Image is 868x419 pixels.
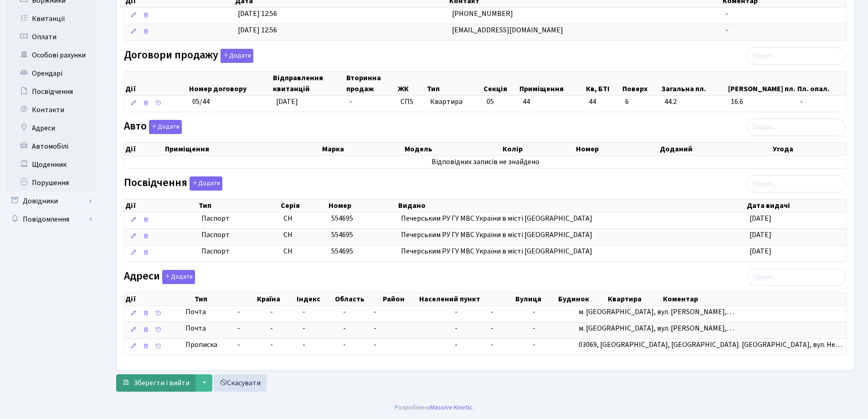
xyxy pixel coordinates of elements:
[321,143,404,155] th: Марка
[124,72,188,95] th: Дії
[491,323,493,333] span: -
[579,340,842,350] span: 03069, [GEOGRAPHIC_DATA], [GEOGRAPHIC_DATA]. [GEOGRAPHIC_DATA], вул. Не…
[190,176,222,191] button: Посвідчення
[149,120,182,134] button: Авто
[533,340,535,350] span: -
[5,64,96,83] a: Орендарі
[345,72,396,95] th: Вторинна продаж
[237,323,263,334] span: -
[147,119,182,134] a: Додати
[201,246,276,257] span: Паспорт
[194,293,256,305] th: Тип
[124,293,194,305] th: Дії
[283,213,293,223] span: СН
[201,213,276,224] span: Паспорт
[272,72,345,95] th: Відправлення квитанцій
[747,119,846,136] input: Пошук...
[395,403,474,413] div: Розроблено .
[621,72,661,95] th: Поверх
[303,323,305,333] span: -
[664,97,724,107] span: 44.2
[188,72,272,95] th: Номер договору
[772,143,846,155] th: Угода
[374,323,376,333] span: -
[270,307,273,317] span: -
[483,72,519,95] th: Секція
[124,143,164,155] th: Дії
[374,307,376,317] span: -
[237,307,263,317] span: -
[747,269,846,286] input: Пошук...
[401,213,592,223] span: Печерським РУ ГУ МВС України в місті [GEOGRAPHIC_DATA]
[401,97,423,107] span: СП5
[124,176,222,191] label: Посвідчення
[455,323,457,333] span: -
[401,246,592,256] span: Печерським РУ ГУ МВС України в місті [GEOGRAPHIC_DATA]
[491,340,493,350] span: -
[198,199,280,212] th: Тип
[5,137,96,155] a: Автомобілі
[747,47,846,65] input: Пошук...
[661,72,728,95] th: Загальна пл.
[270,323,273,333] span: -
[374,340,376,350] span: -
[5,210,96,228] a: Повідомлення
[746,199,846,212] th: Дата видачі
[430,403,473,412] a: Massive Kinetic
[5,119,96,137] a: Адреси
[124,49,253,63] label: Договори продажу
[533,323,535,333] span: -
[575,143,659,155] th: Номер
[430,97,479,107] span: Квартира
[523,97,530,107] span: 44
[5,28,96,46] a: Оплати
[5,83,96,101] a: Посвідчення
[283,246,293,256] span: СН
[557,293,607,305] th: Будинок
[201,230,276,240] span: Паспорт
[116,374,195,392] button: Зберегти і вийти
[237,340,263,350] span: -
[382,293,418,305] th: Район
[303,307,305,317] span: -
[533,307,535,317] span: -
[187,175,222,191] a: Додати
[397,199,746,212] th: Видано
[725,25,728,35] span: -
[331,230,353,240] span: 554695
[303,340,305,350] span: -
[514,293,558,305] th: Вулиця
[5,101,96,119] a: Контакти
[589,97,618,107] span: 44
[164,143,322,155] th: Приміщення
[343,340,346,350] span: -
[727,72,796,95] th: [PERSON_NAME] пл.
[283,230,293,240] span: СН
[487,97,494,107] span: 05
[747,175,846,192] input: Пошук...
[5,10,96,28] a: Квитанції
[662,293,847,305] th: Коментар
[455,340,457,350] span: -
[397,72,426,95] th: ЖК
[134,378,190,388] span: Зберегти і вийти
[750,230,771,240] span: [DATE]
[160,268,195,284] a: Додати
[124,270,195,284] label: Адреси
[185,307,206,317] span: Почта
[280,199,328,212] th: Серія
[404,143,501,155] th: Модель
[800,97,842,107] span: -
[296,293,334,305] th: Індекс
[607,293,662,305] th: Квартира
[185,323,206,334] span: Почта
[221,49,253,63] button: Договори продажу
[5,46,96,64] a: Особові рахунки
[401,230,592,240] span: Печерським РУ ГУ МВС України в місті [GEOGRAPHIC_DATA]
[426,72,482,95] th: Тип
[5,155,96,174] a: Щоденник
[796,72,846,95] th: Пл. опал.
[579,307,734,317] span: м. [GEOGRAPHIC_DATA], вул. [PERSON_NAME],…
[331,246,353,256] span: 554695
[343,307,346,317] span: -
